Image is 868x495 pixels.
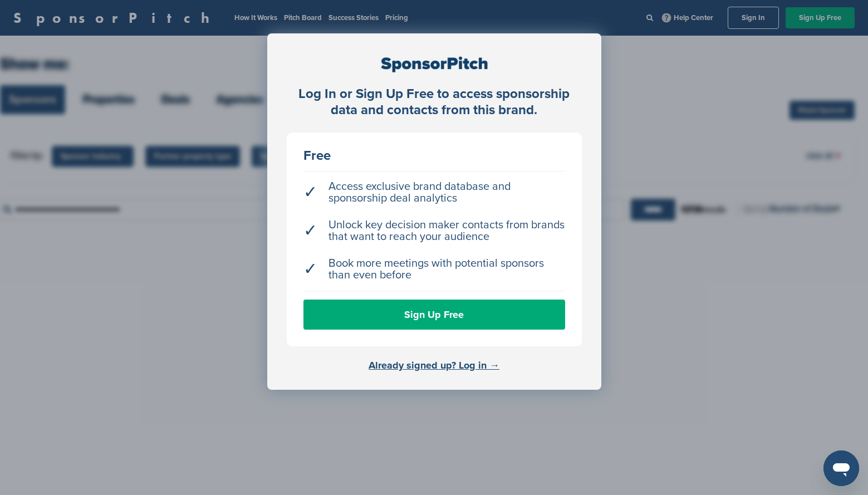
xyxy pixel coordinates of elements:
span: ✓ [303,187,317,198]
li: Book more meetings with potential sponsors than even before [303,252,565,287]
span: ✓ [303,225,317,237]
li: Access exclusive brand database and sponsorship deal analytics [303,175,565,210]
div: Log In or Sign Up Free to access sponsorship data and contacts from this brand. [287,86,582,119]
iframe: Button to launch messaging window [823,450,859,486]
span: ✓ [303,263,317,275]
li: Unlock key decision maker contacts from brands that want to reach your audience [303,214,565,248]
a: Already signed up? Log in → [369,359,499,371]
div: Free [303,149,565,163]
a: Sign Up Free [303,300,565,330]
